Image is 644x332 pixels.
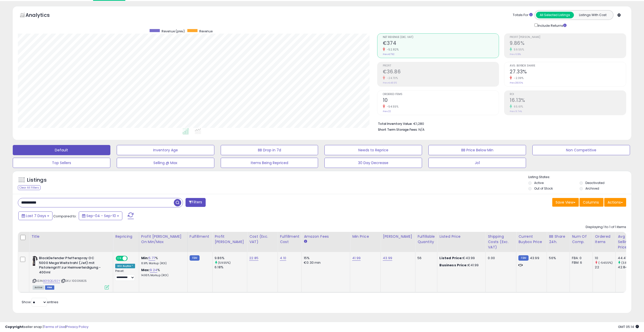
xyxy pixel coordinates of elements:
[418,127,425,132] span: N/A
[5,325,88,329] div: seller snap | |
[33,285,44,290] span: All listings currently available for purchase on Amazon
[27,177,47,184] h5: Listings
[586,225,626,230] div: Displaying 1 to 1 of 1 items
[66,324,88,329] a: Privacy Policy
[116,256,123,261] span: ON
[13,158,110,168] button: Top Sellers
[552,198,579,207] button: Save View
[139,232,187,252] th: The percentage added to the cost of goods (COGS) that forms the calculator for Min & Max prices.
[18,211,52,220] button: Last 7 Days
[572,260,589,265] div: FBM: 6
[79,211,122,220] button: Sep-04 - Sep-10
[510,110,522,113] small: Prev: 9.74%
[532,145,630,155] button: Non Competitive
[141,268,150,272] b: Max:
[378,127,418,132] b: Short Term Storage Fees:
[488,234,514,250] div: Shipping Costs (Exc. VAT)
[31,234,111,239] div: Title
[190,255,200,261] small: FBM
[595,265,615,270] div: 22
[512,105,523,109] small: 65.61%
[115,269,135,281] div: Preset:
[117,158,214,168] button: Selling @ Max
[510,81,523,84] small: Prev: 28.00%
[378,120,622,126] li: €1,280
[141,256,183,265] div: %
[383,93,499,96] span: Ordered Items
[572,234,590,245] div: Num of Comp.
[385,76,398,80] small: -24.70%
[510,40,626,47] h2: 9.86%
[280,256,286,261] a: 4.10
[44,324,65,329] a: Terms of Use
[383,64,499,67] span: Profit
[53,214,77,219] span: Compared to:
[439,256,482,260] div: €43.99
[439,234,483,239] div: Listed Price
[580,198,603,207] button: Columns
[518,234,545,245] div: Current Buybox Price
[604,198,626,207] button: Actions
[383,256,392,261] a: 43.99
[186,198,205,207] button: Filters
[13,145,110,155] button: Default
[383,97,499,104] h2: 10
[45,285,54,290] span: FBM
[304,239,307,244] small: Amazon Fees.
[583,200,599,205] span: Columns
[530,256,539,260] span: 43.99
[531,22,573,28] div: Include Returns
[352,234,378,239] div: Min Price
[221,145,318,155] button: BB Drop in 7d
[595,256,615,260] div: 10
[510,53,521,56] small: Prev: 6.18%
[378,122,413,126] b: Total Inventory Value:
[385,48,399,51] small: -52.82%
[510,93,626,96] span: ROI
[510,97,626,104] h2: 16.13%
[428,158,526,168] button: Jo1
[115,234,137,239] div: Repricing
[585,186,599,191] label: Archived
[117,145,214,155] button: Inventory Age
[33,256,109,289] div: ASIN:
[215,234,245,245] div: Profit [PERSON_NAME]
[512,76,523,80] small: -2.39%
[528,175,631,180] p: Listing States:
[190,234,210,239] div: Fulfillment
[26,213,46,218] span: Last 7 Days
[417,234,435,245] div: Fulfillable Quantity
[439,256,463,260] b: Listed Price:
[536,12,574,18] button: All Selected Listings
[162,29,185,33] span: Revenue (prev)
[510,64,626,67] span: Avg. Buybox Share
[18,185,41,190] div: Clear All Filters
[22,300,58,304] span: Show: entries
[385,105,399,109] small: -54.55%
[439,263,482,268] div: €41.99
[352,256,361,261] a: 41.99
[510,69,626,76] h2: 27.33%
[572,256,589,260] div: FBA: 0
[218,261,231,265] small: (59.55%)
[304,234,348,239] div: Amazon Fees
[549,234,568,245] div: BB Share 24h.
[383,234,413,239] div: [PERSON_NAME]
[249,234,275,245] div: Cost (Exc. VAT)
[141,262,183,265] p: 8.91% Markup (ROI)
[534,181,544,185] label: Active
[221,158,318,168] button: Items Being Repriced
[127,256,135,261] span: OFF
[417,256,433,260] div: 56
[574,12,612,18] button: Listings With Cost
[304,256,346,260] div: 15%
[510,36,626,39] span: Profit [PERSON_NAME]
[549,256,566,260] div: 56%
[621,261,630,265] small: (3.8%)
[25,11,60,20] h5: Analytics
[215,265,247,270] div: 6.18%
[383,69,499,76] h2: €36.86
[383,110,391,113] small: Prev: 22
[141,256,149,260] b: Min:
[324,145,422,155] button: Needs to Reprice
